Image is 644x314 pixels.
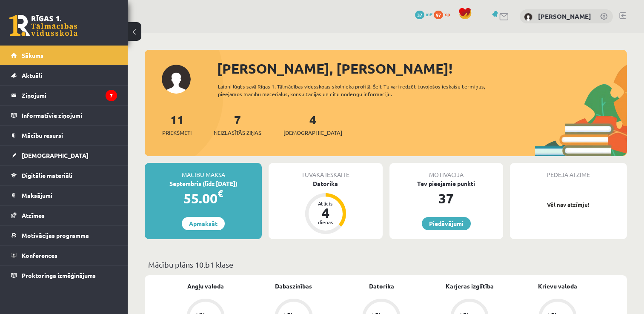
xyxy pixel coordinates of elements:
legend: Ziņojumi [22,86,117,105]
span: 97 [434,11,443,19]
span: xp [444,11,450,17]
a: Sākums [11,46,117,65]
div: Motivācija [389,163,503,179]
a: [PERSON_NAME] [538,12,591,20]
a: Informatīvie ziņojumi [11,106,117,125]
a: Proktoringa izmēģinājums [11,265,117,285]
a: Digitālie materiāli [11,166,117,185]
a: Datorika [369,282,394,291]
div: Mācību maksa [145,163,262,179]
a: Karjeras izglītība [446,282,494,291]
legend: Informatīvie ziņojumi [22,106,117,125]
a: Aktuāli [11,66,117,85]
div: Pēdējā atzīme [510,163,627,179]
span: Motivācijas programma [22,231,89,239]
div: Septembris (līdz [DATE]) [145,179,262,188]
a: Konferences [11,245,117,265]
div: dienas [313,220,338,225]
a: Piedāvājumi [422,217,471,230]
span: [DEMOGRAPHIC_DATA] [22,151,89,159]
a: Ziņojumi7 [11,86,117,105]
div: Tuvākā ieskaite [269,163,382,179]
span: Proktoringa izmēģinājums [22,271,96,279]
div: Laipni lūgts savā Rīgas 1. Tālmācības vidusskolas skolnieka profilā. Šeit Tu vari redzēt tuvojošo... [218,83,507,98]
a: Mācību resursi [11,126,117,145]
a: 97 xp [434,11,454,17]
img: Andris Anžans [524,13,532,21]
a: Dabaszinības [275,282,312,291]
span: Mācību resursi [22,131,63,139]
div: 55.00 [145,188,262,208]
p: Vēl nav atzīmju! [514,200,623,209]
span: Priekšmeti [162,128,192,137]
a: Angļu valoda [187,282,224,291]
a: [DEMOGRAPHIC_DATA] [11,146,117,165]
span: Atzīmes [22,211,45,219]
a: 11Priekšmeti [162,112,192,137]
a: Maksājumi [11,186,117,205]
span: mP [426,11,432,17]
span: [DEMOGRAPHIC_DATA] [283,128,342,137]
span: Aktuāli [22,71,42,79]
legend: Maksājumi [22,186,117,205]
a: Rīgas 1. Tālmācības vidusskola [9,15,77,36]
i: 7 [106,90,117,101]
a: 4[DEMOGRAPHIC_DATA] [283,112,342,137]
div: Datorika [269,179,382,188]
span: Neizlasītās ziņas [214,128,261,137]
span: € [218,187,223,200]
span: 37 [415,11,424,19]
div: 37 [389,188,503,208]
div: Atlicis [313,201,338,206]
a: Motivācijas programma [11,226,117,245]
div: 4 [313,206,338,220]
span: Konferences [22,251,57,259]
a: Krievu valoda [538,282,577,291]
a: 7Neizlasītās ziņas [214,112,261,137]
p: Mācību plāns 10.b1 klase [148,259,624,270]
div: [PERSON_NAME], [PERSON_NAME]! [217,58,627,79]
span: Sākums [22,51,43,59]
a: Atzīmes [11,206,117,225]
a: Apmaksāt [182,217,225,230]
div: Tev pieejamie punkti [389,179,503,188]
span: Digitālie materiāli [22,171,72,179]
a: Datorika Atlicis 4 dienas [269,179,382,235]
a: 37 mP [415,11,432,17]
